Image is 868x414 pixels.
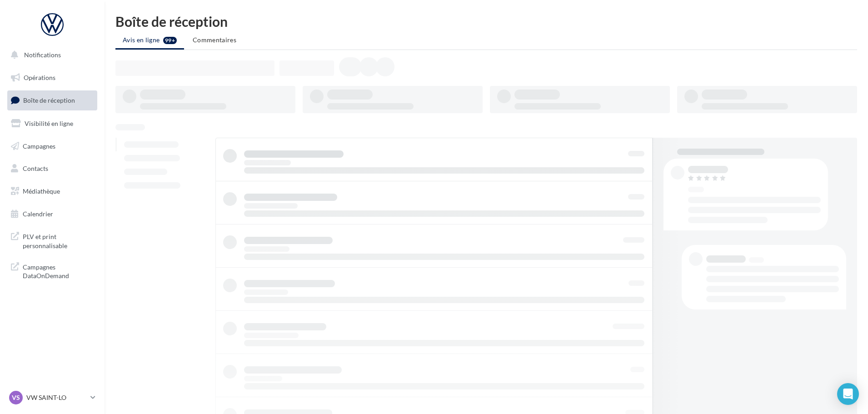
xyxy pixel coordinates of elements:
[12,393,20,402] span: VS
[5,137,99,156] a: Campagnes
[24,51,61,59] span: Notifications
[5,45,95,65] button: Notifications
[24,74,55,81] span: Opérations
[5,227,99,254] a: PLV et print personnalisable
[837,383,859,405] div: Open Intercom Messenger
[5,257,99,284] a: Campagnes DataOnDemand
[5,159,99,178] a: Contacts
[5,182,99,201] a: Médiathèque
[26,393,87,402] p: VW SAINT-LO
[23,230,94,250] span: PLV et print personnalisable
[7,389,97,406] a: VS VW SAINT-LO
[193,36,236,44] span: Commentaires
[5,90,99,110] a: Boîte de réception
[23,261,94,280] span: Campagnes DataOnDemand
[23,165,48,172] span: Contacts
[23,142,55,150] span: Campagnes
[25,120,73,127] span: Visibilité en ligne
[5,68,99,87] a: Opérations
[23,96,75,104] span: Boîte de réception
[5,114,99,133] a: Visibilité en ligne
[23,210,53,218] span: Calendrier
[23,187,60,195] span: Médiathèque
[5,205,99,224] a: Calendrier
[115,15,857,28] div: Boîte de réception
